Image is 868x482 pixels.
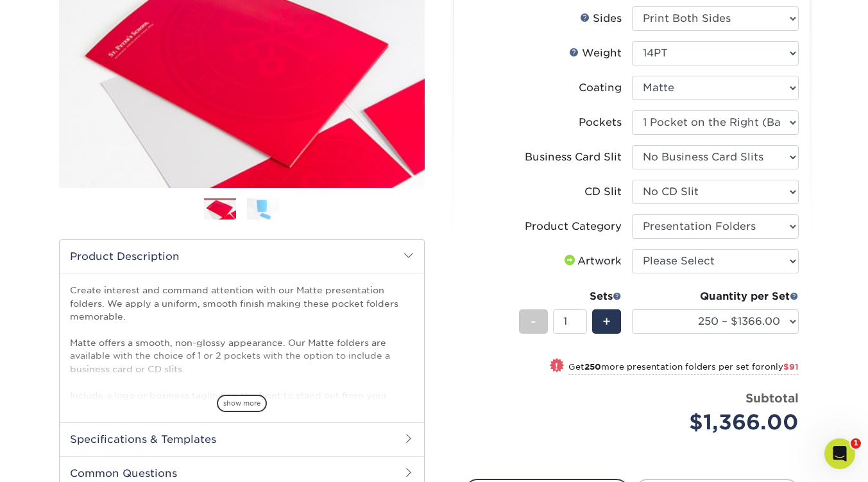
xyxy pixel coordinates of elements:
[584,184,622,200] div: CD Slit
[531,312,536,331] span: -
[217,395,267,412] span: show more
[555,359,558,373] span: !
[824,438,855,469] iframe: Intercom live chat
[851,438,861,449] span: 1
[579,115,622,130] div: Pockets
[584,362,601,372] strong: 250
[519,289,622,304] div: Sets
[765,362,799,372] span: only
[562,254,622,269] div: Artwork
[525,219,622,234] div: Product Category
[632,289,799,304] div: Quantity per Set
[568,362,799,375] small: Get more presentation folders per set for
[204,199,236,221] img: Presentation Folders 01
[525,150,622,165] div: Business Card Slit
[580,11,622,26] div: Sides
[60,422,424,456] h2: Specifications & Templates
[569,46,622,61] div: Weight
[602,312,611,331] span: +
[247,198,279,220] img: Presentation Folders 02
[745,391,799,405] strong: Subtotal
[579,80,622,96] div: Coating
[60,240,424,273] h2: Product Description
[783,362,799,372] span: $91
[642,407,799,438] div: $1,366.00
